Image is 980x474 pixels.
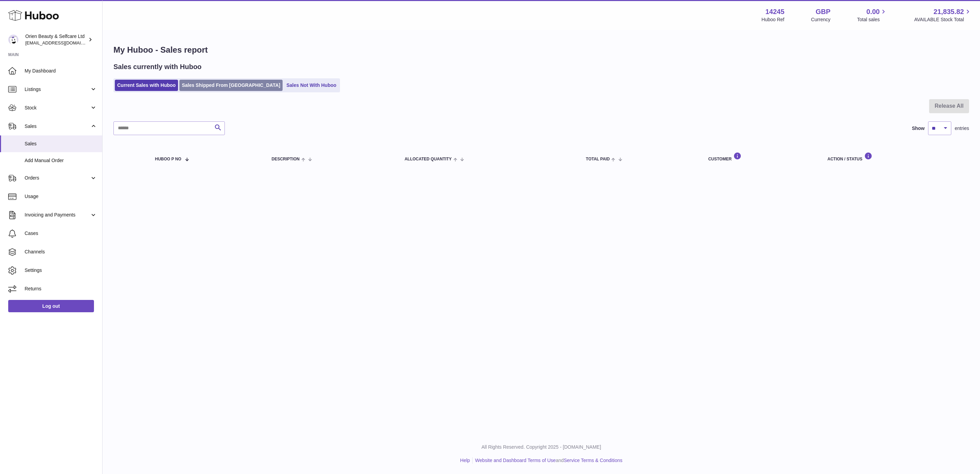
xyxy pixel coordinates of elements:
span: Total sales [857,16,887,23]
a: Help [460,458,470,463]
div: Orien Beauty & Selfcare Ltd [25,33,87,46]
span: Total paid [586,157,610,161]
span: entries [955,125,969,132]
span: 21,835.82 [934,7,964,16]
div: Customer [708,152,814,161]
span: Cases [25,230,97,237]
span: Sales [25,141,97,147]
a: Sales Shipped From [GEOGRAPHIC_DATA] [179,80,283,91]
span: Stock [25,105,90,111]
img: internalAdmin-14245@internal.huboo.com [8,35,18,45]
span: AVAILABLE Stock Total [914,16,972,23]
span: Usage [25,193,97,200]
span: Returns [25,286,97,292]
label: Show [912,125,925,132]
li: and [473,457,622,464]
span: Listings [25,86,90,93]
strong: GBP [816,7,830,16]
span: Sales [25,123,90,130]
span: Channels [25,249,97,255]
span: ALLOCATED Quantity [405,157,452,161]
a: Log out [8,300,94,312]
p: All Rights Reserved. Copyright 2025 - [DOMAIN_NAME] [108,444,975,450]
a: 21,835.82 AVAILABLE Stock Total [914,7,972,23]
a: Current Sales with Huboo [115,80,178,91]
span: Description [272,157,300,161]
span: Settings [25,267,97,274]
a: Service Terms & Conditions [564,458,623,463]
span: Invoicing and Payments [25,212,90,218]
strong: 14245 [765,7,785,16]
a: 0.00 Total sales [857,7,887,23]
span: Huboo P no [155,157,181,161]
div: Currency [811,16,831,23]
a: Sales Not With Huboo [284,80,339,91]
span: Orders [25,175,90,181]
span: 0.00 [867,7,880,16]
h2: Sales currently with Huboo [113,62,202,71]
h1: My Huboo - Sales report [113,44,969,55]
span: My Dashboard [25,68,97,74]
div: Huboo Ref [762,16,785,23]
a: Website and Dashboard Terms of Use [475,458,556,463]
div: Action / Status [827,152,962,161]
span: Add Manual Order [25,157,97,164]
span: [EMAIL_ADDRESS][DOMAIN_NAME] [25,40,100,45]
